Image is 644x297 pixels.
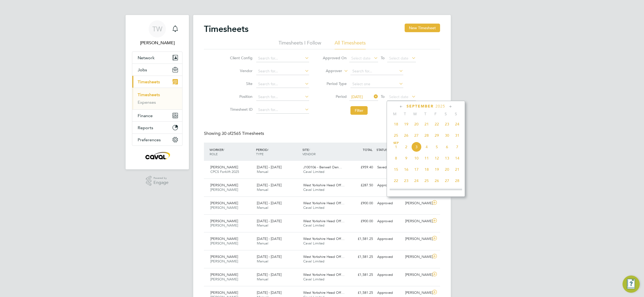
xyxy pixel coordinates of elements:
[210,152,218,156] span: ROLE
[257,219,281,223] span: [DATE] - [DATE]
[132,151,182,160] a: Go to home page
[391,119,401,129] span: 18
[432,142,442,152] span: 5
[403,199,431,208] div: [PERSON_NAME]
[422,153,432,163] span: 11
[442,119,452,129] span: 23
[441,112,451,116] span: S
[375,163,403,172] div: Saved
[400,112,410,116] span: T
[347,181,375,190] div: £287.50
[204,131,265,136] div: Showing
[351,94,363,99] span: [DATE]
[138,79,160,84] span: Timesheets
[452,176,462,186] span: 28
[391,164,401,175] span: 15
[303,254,345,259] span: West Yorkshire Head Off…
[257,272,281,277] span: [DATE] - [DATE]
[132,20,182,46] a: TW[PERSON_NAME]
[391,153,401,163] span: 8
[138,113,153,118] span: Finance
[452,164,462,175] span: 21
[347,253,375,261] div: £1,581.25
[350,80,403,88] input: Select one
[442,130,452,140] span: 30
[210,187,238,192] span: [PERSON_NAME]
[210,259,238,263] span: [PERSON_NAME]
[257,290,281,295] span: [DATE] - [DATE]
[144,151,171,160] img: caval-logo-retina.png
[375,217,403,226] div: Approved
[452,142,462,152] span: 7
[430,112,441,116] span: F
[335,40,366,49] li: All Timesheets
[375,235,403,243] div: Approved
[132,52,182,64] button: Network
[391,142,401,144] span: Sep
[452,119,462,129] span: 24
[208,145,255,159] div: WORKER
[347,270,375,279] div: £1,581.25
[411,176,422,186] span: 24
[401,119,411,129] span: 19
[303,205,324,210] span: Caval Limited
[256,68,309,75] input: Search for...
[210,219,238,223] span: [PERSON_NAME]
[451,112,461,116] span: S
[375,199,403,208] div: Approved
[442,176,452,186] span: 27
[257,236,281,241] span: [DATE] - [DATE]
[257,205,268,210] span: Manual
[323,55,347,60] label: Approved On
[403,270,431,279] div: [PERSON_NAME]
[210,169,239,174] span: CPCS Forklift 2025
[256,152,264,156] span: TYPE
[389,56,408,61] span: Select date
[210,165,238,169] span: [PERSON_NAME]
[210,201,238,205] span: [PERSON_NAME]
[411,153,422,163] span: 10
[204,24,248,34] h2: Timesheets
[132,40,182,46] span: Tim Wells
[411,142,422,152] span: 3
[303,272,345,277] span: West Yorkshire Head Off…
[390,112,400,116] span: M
[401,142,411,152] span: 2
[401,176,411,186] span: 23
[126,15,189,169] nav: Main navigation
[152,25,162,32] span: TW
[309,147,310,152] span: /
[138,55,155,60] span: Network
[303,183,345,187] span: West Yorkshire Head Off…
[132,134,182,146] button: Preferences
[410,112,420,116] span: W
[323,94,347,99] label: Period
[403,217,431,226] div: [PERSON_NAME]
[255,145,301,159] div: PERIOD
[138,100,156,105] a: Expenses
[256,80,309,88] input: Search for...
[210,272,238,277] span: [PERSON_NAME]
[210,205,238,210] span: [PERSON_NAME]
[452,130,462,140] span: 31
[351,56,371,61] span: Select date
[432,153,442,163] span: 12
[228,81,253,86] label: Site
[379,54,386,61] span: To
[401,164,411,175] span: 16
[375,253,403,261] div: Approved
[257,241,268,246] span: Manual
[257,187,268,192] span: Manual
[323,81,347,86] label: Period Type
[301,145,347,159] div: SITE
[303,277,324,281] span: Caval Limited
[432,119,442,129] span: 22
[303,259,324,263] span: Caval Limited
[391,187,401,197] span: 29
[347,199,375,208] div: £900.00
[132,110,182,121] button: Finance
[302,152,316,156] span: VENDOR
[210,236,238,241] span: [PERSON_NAME]
[257,223,268,228] span: Manual
[347,163,375,172] div: £959.40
